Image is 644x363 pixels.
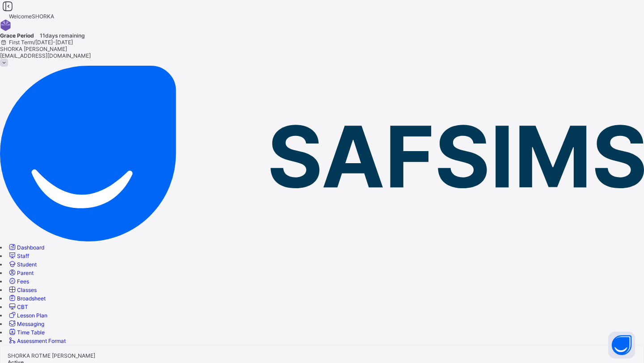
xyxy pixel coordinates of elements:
[17,253,29,259] span: Staff
[17,329,45,336] span: Time Table
[8,287,37,293] a: Classes
[8,338,66,344] a: Assessment Format
[8,244,44,251] a: Dashboard
[8,329,45,336] a: Time Table
[17,261,37,268] span: Student
[17,287,37,293] span: Classes
[17,312,47,319] span: Lesson Plan
[8,261,37,268] a: Student
[8,352,95,359] span: SHORKA ROTME [PERSON_NAME]
[17,244,44,251] span: Dashboard
[17,270,34,276] span: Parent
[17,338,66,344] span: Assessment Format
[8,278,29,285] a: Fees
[17,295,46,302] span: Broadsheet
[8,270,34,276] a: Parent
[8,312,47,319] a: Lesson Plan
[8,321,44,327] a: Messaging
[608,332,635,359] button: Open asap
[17,304,28,310] span: CBT
[17,278,29,285] span: Fees
[9,13,54,20] span: Welcome SHORKA
[8,304,28,310] a: CBT
[40,32,85,39] span: 11 days remaining
[17,321,44,327] span: Messaging
[8,295,46,302] a: Broadsheet
[8,253,29,259] a: Staff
